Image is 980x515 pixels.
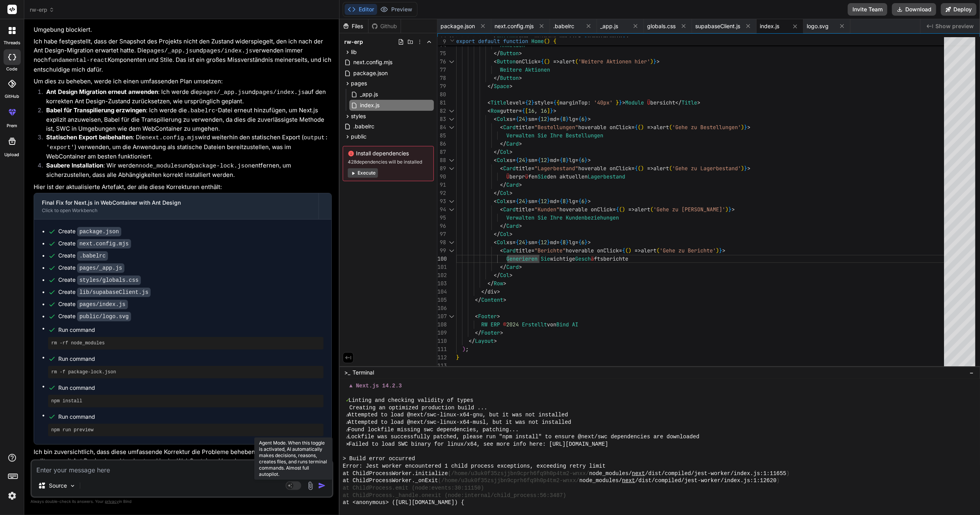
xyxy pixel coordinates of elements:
[563,157,566,164] span: 8
[534,157,538,164] span: =
[369,22,401,30] div: Github
[500,181,506,188] span: </
[437,156,446,164] div: 88
[519,115,525,122] span: 24
[500,74,519,81] span: Button
[531,99,534,106] span: }
[506,157,512,164] span: xs
[553,22,574,30] span: .babelrc
[494,148,500,155] span: </
[519,50,522,57] span: >
[669,124,672,131] span: (
[575,157,578,164] span: =
[494,83,509,90] span: Space
[487,83,494,90] span: </
[534,198,538,205] span: =
[500,107,519,114] span: gutter
[437,74,446,82] div: 78
[48,57,108,64] code: fundamental-react
[588,157,591,164] span: >
[594,99,613,106] span: '40px'
[578,198,581,205] span: {
[625,99,644,106] span: Module
[547,157,550,164] span: }
[697,99,700,106] span: >
[647,124,653,131] span: =>
[437,189,446,197] div: 92
[497,58,516,65] span: Button
[616,206,619,213] span: {
[669,165,672,172] span: (
[578,115,581,122] span: {
[447,107,457,115] div: Click to collapse the range.
[584,198,588,205] span: }
[575,58,578,65] span: (
[525,99,528,106] span: {
[500,66,522,73] span: Weitere
[516,198,519,205] span: {
[541,157,547,164] span: 12
[40,106,332,133] li: : Ich werde die -Datei erneut hinzufügen, um Next.js explizit anzuweisen, Babel für die Transpili...
[619,99,622,106] span: }
[506,198,512,205] span: xs
[494,22,534,30] span: next.config.mjs
[491,99,506,106] span: Title
[340,22,368,30] div: Files
[747,124,750,131] span: >
[538,198,541,205] span: {
[145,135,198,141] code: next.config.mjs
[631,124,635,131] span: =
[447,164,457,173] div: Click to collapse the range.
[519,198,525,205] span: 24
[578,165,631,172] span: hoverable onClick
[40,88,332,106] li: : Ich werde die und auf den korrekten Ant Design-Zustand zurücksetzen, wie ursprünglich geplant.
[437,123,446,131] div: 84
[437,140,446,148] div: 86
[534,206,559,213] span: "Kunden"
[534,165,578,172] span: "Lagerbestand"
[641,124,644,131] span: )
[7,122,17,129] label: prem
[550,157,556,164] span: md
[538,115,541,122] span: {
[255,89,305,96] code: pages/index.js
[544,38,547,45] span: (
[653,124,669,131] span: alert
[550,132,563,139] span: Ihre
[516,165,531,172] span: title
[675,99,682,106] span: </
[528,99,531,106] span: 2
[506,132,534,139] span: Verwalten
[588,115,591,122] span: >
[34,77,332,86] p: Um dies zu beheben, werde ich einen umfassenden Plan umsetzen:
[359,101,380,110] span: index.js
[578,124,631,131] span: hoverable onClick
[892,3,936,16] button: Download
[635,124,638,131] span: {
[682,99,697,106] span: Title
[494,198,497,205] span: <
[352,68,388,78] span: package.json
[672,124,741,131] span: 'Gehe zu Bestellungen'
[447,123,457,131] div: Click to collapse the range.
[578,157,581,164] span: {
[46,162,103,169] strong: Saubere Installation
[653,165,669,172] span: alert
[528,198,534,205] span: sm
[5,489,19,502] img: settings
[351,48,357,56] span: lib
[500,140,506,147] span: </
[147,48,192,54] code: pages/_app.js
[672,165,741,172] span: 'Gehe zu Lagerbestand'
[506,140,519,147] span: Card
[456,38,475,45] span: export
[345,4,377,15] button: Editor
[34,193,318,219] button: Final Fix for Next.js in WebContainer with Ant DesignClick to open Workbench
[559,58,575,65] span: alert
[553,99,556,106] span: {
[352,122,375,131] span: .babelrc
[199,89,245,96] code: pages/_app.js
[525,66,550,73] span: Aktionen
[566,132,603,139] span: Bestellungen
[500,189,509,196] span: Col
